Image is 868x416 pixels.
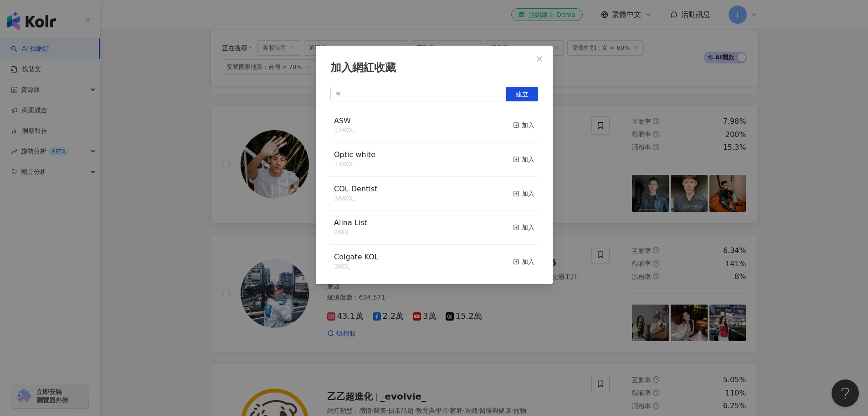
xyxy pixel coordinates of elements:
div: 36 KOL [334,194,377,203]
button: 加入 [513,150,534,169]
a: Alina List [334,219,367,226]
button: Close [530,50,549,68]
a: ASW [334,117,351,125]
a: Optic white [334,151,375,158]
a: KOL Avatar[PERSON_NAME]網紅類型：保養·日常話題·教育與學習·穿搭·旅遊總追蹤數：490,34545.4萬3.7萬找相似互動率question-circle7.98%觀看率... [211,105,758,223]
div: 加入 [513,189,534,199]
div: 加入 [513,120,534,130]
div: 加入 [513,257,534,267]
span: COL Dentist [334,184,377,193]
span: Optic white [334,150,375,159]
div: 17 KOL [334,126,354,135]
a: COL Dentist [334,185,377,193]
span: ASW [334,116,351,125]
span: Colgate KOL [334,253,379,261]
button: 加入 [513,218,534,237]
div: 2 KOL [334,228,367,237]
div: 加入網紅收藏 [330,60,538,76]
button: 建立 [506,87,538,101]
button: 加入 [513,252,534,271]
span: Alina List [334,218,367,227]
button: 加入 [513,184,534,203]
div: 加入 [513,154,534,164]
div: 加入 [513,222,534,232]
span: 建立 [516,90,529,98]
a: Colgate KOL [334,253,379,261]
span: close [536,55,543,63]
button: 加入 [513,116,534,135]
div: 13 KOL [334,160,375,169]
div: 3 KOL [334,262,379,271]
